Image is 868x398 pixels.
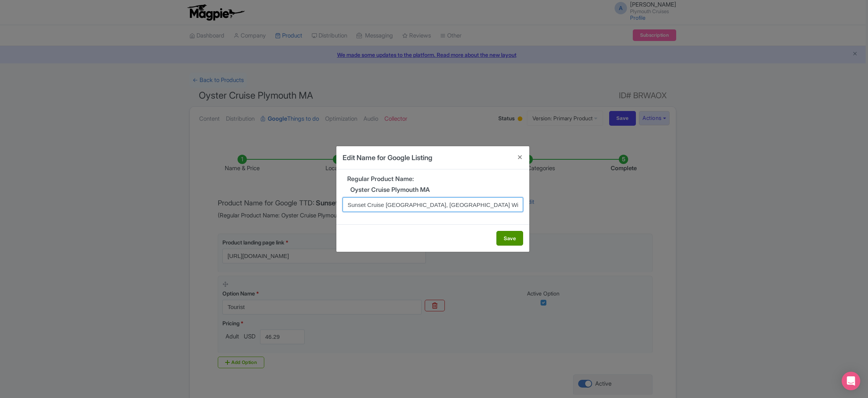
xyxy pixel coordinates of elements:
[343,176,523,183] h5: Regular Product Name:
[842,372,860,390] div: Open Intercom Messenger
[343,186,523,193] h5: Oyster Cruise Plymouth MA
[343,152,432,163] h4: Edit Name for Google Listing
[496,231,523,246] button: Save
[511,146,529,168] button: Close
[343,197,523,212] input: Name for Product on Google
